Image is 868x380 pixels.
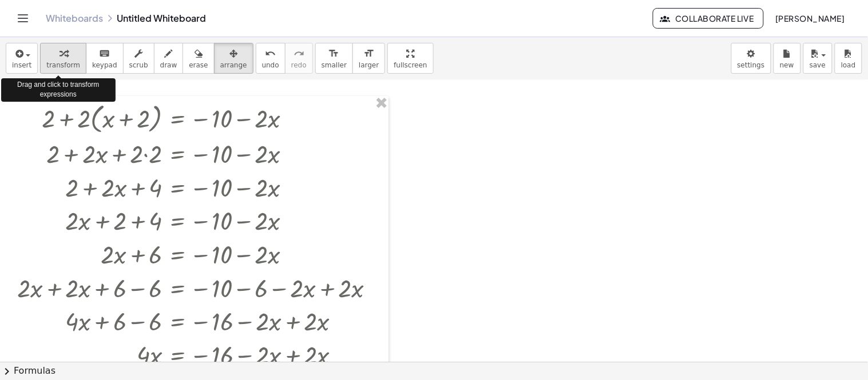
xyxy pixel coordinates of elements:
[99,47,110,61] i: keyboard
[653,8,764,29] button: Collaborate Live
[328,47,339,61] i: format_size
[154,43,184,74] button: draw
[1,78,116,101] div: Drag and click to transform expressions
[291,61,307,69] span: redo
[363,47,374,61] i: format_size
[160,61,177,69] span: draw
[265,47,276,61] i: undo
[780,61,794,69] span: new
[256,43,286,74] button: undoundo
[262,61,279,69] span: undo
[775,13,845,23] span: [PERSON_NAME]
[86,43,124,74] button: keyboardkeypad
[183,43,214,74] button: erase
[189,61,208,69] span: erase
[285,43,313,74] button: redoredo
[774,43,801,74] button: new
[40,43,86,74] button: transform
[663,13,754,23] span: Collaborate Live
[6,43,38,74] button: insert
[803,43,833,74] button: save
[841,61,856,69] span: load
[129,61,148,69] span: scrub
[322,61,347,69] span: smaller
[359,61,379,69] span: larger
[394,61,427,69] span: fullscreen
[220,61,247,69] span: arrange
[810,61,826,69] span: save
[387,43,433,74] button: fullscreen
[12,61,31,69] span: insert
[14,9,32,27] button: Toggle navigation
[46,61,80,69] span: transform
[214,43,253,74] button: arrange
[315,43,353,74] button: format_sizesmaller
[123,43,154,74] button: scrub
[294,47,304,61] i: redo
[46,13,103,24] a: Whiteboards
[92,61,117,69] span: keypad
[731,43,771,74] button: settings
[835,43,862,74] button: load
[738,61,765,69] span: settings
[352,43,385,74] button: format_sizelarger
[766,8,854,29] button: [PERSON_NAME]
